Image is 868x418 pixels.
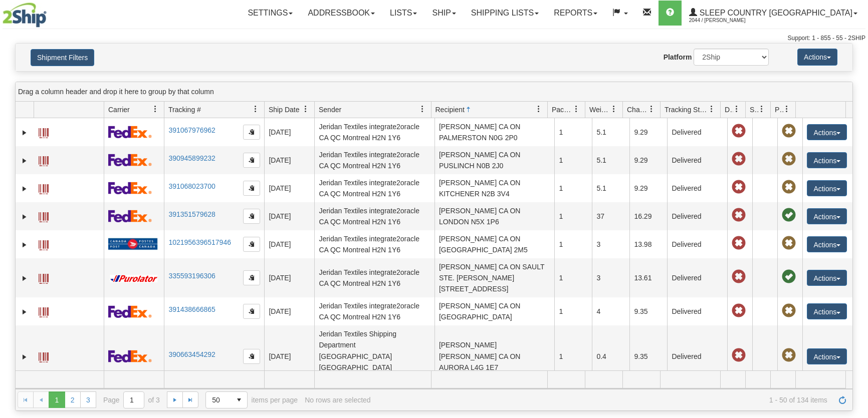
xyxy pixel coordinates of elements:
[807,180,847,196] button: Actions
[168,105,201,115] span: Tracking #
[314,202,435,230] td: Jeridan Textiles integrate2oracle CA QC Montreal H2N 1Y6
[554,325,592,387] td: 1
[243,349,260,364] button: Copy to clipboard
[782,208,796,222] span: Pickup Successfully created
[592,146,629,174] td: 5.1
[264,230,314,258] td: [DATE]
[435,230,555,258] td: [PERSON_NAME] CA ON [GEOGRAPHIC_DATA] 2M5
[807,208,847,224] button: Actions
[834,391,850,407] a: Refresh
[592,297,629,325] td: 4
[435,258,555,297] td: [PERSON_NAME] CA ON SAULT STE. [PERSON_NAME][STREET_ADDRESS]
[629,202,667,230] td: 16.29
[378,396,827,404] span: 1 - 50 of 134 items
[664,52,692,62] label: Platform
[629,258,667,297] td: 13.61
[20,273,30,283] a: Expand
[807,152,847,168] button: Actions
[629,146,667,174] td: 9.29
[382,1,424,26] a: Lists
[264,146,314,174] td: [DATE]
[108,154,152,166] img: 2 - FedEx Express®
[243,181,260,196] button: Copy to clipboard
[775,105,783,115] span: Pickup Status
[732,208,746,222] span: Late
[554,146,592,174] td: 1
[436,105,465,115] span: Recipient
[39,124,49,140] a: Label
[732,270,746,284] span: Late
[782,304,796,318] span: Pickup Not Assigned
[168,126,215,134] a: 391067976962
[782,180,796,194] span: Pickup Not Assigned
[108,210,152,222] img: 2 - FedEx Express®
[665,105,708,115] span: Tracking Status
[314,174,435,202] td: Jeridan Textiles integrate2oracle CA QC Montreal H2N 1Y6
[205,391,298,408] span: items per page
[314,230,435,258] td: Jeridan Textiles integrate2oracle CA QC Montreal H2N 1Y6
[264,258,314,297] td: [DATE]
[264,325,314,387] td: [DATE]
[3,3,47,28] img: logo2044.jpg
[300,1,382,26] a: Addressbook
[667,297,727,325] td: Delivered
[168,305,215,313] a: 391438666865
[243,270,260,285] button: Copy to clipboard
[212,395,225,405] span: 50
[39,348,49,364] a: Label
[592,325,629,387] td: 0.4
[108,126,152,138] img: 2 - FedEx Express®
[667,230,727,258] td: Delivered
[568,101,585,118] a: Packages filter column settings
[629,174,667,202] td: 9.29
[20,184,30,194] a: Expand
[3,34,865,43] div: Support: 1 - 855 - 55 - 2SHIP
[243,304,260,319] button: Copy to clipboard
[39,236,49,252] a: Label
[39,303,49,319] a: Label
[20,240,30,250] a: Expand
[667,174,727,202] td: Delivered
[39,208,49,224] a: Label
[182,391,198,407] a: Go to the last page
[80,391,96,407] a: 3
[124,392,144,408] input: Page 1
[168,350,215,358] a: 390663454292
[108,182,152,194] img: 2 - FedEx Express®
[147,101,164,118] a: Carrier filter column settings
[732,304,746,318] span: Late
[39,180,49,196] a: Label
[167,391,183,407] a: Go to the next page
[314,297,435,325] td: Jeridan Textiles integrate2oracle CA QC Montreal H2N 1Y6
[643,101,660,118] a: Charge filter column settings
[629,297,667,325] td: 9.35
[20,212,30,222] a: Expand
[589,105,610,115] span: Weight
[435,325,555,387] td: [PERSON_NAME] [PERSON_NAME] CA ON AURORA L4G 1E7
[605,101,622,118] a: Weight filter column settings
[554,230,592,258] td: 1
[39,269,49,285] a: Label
[168,154,215,162] a: 390945899232
[750,105,758,115] span: Shipment Issues
[414,101,431,118] a: Sender filter column settings
[667,146,727,174] td: Delivered
[243,237,260,252] button: Copy to clipboard
[205,391,248,408] span: Page sizes drop down
[554,118,592,146] td: 1
[845,158,867,260] iframe: chat widget
[807,270,847,286] button: Actions
[39,152,49,168] a: Label
[689,16,764,26] span: 2044 / [PERSON_NAME]
[732,180,746,194] span: Late
[269,105,299,115] span: Ship Date
[49,391,65,407] span: Page 1
[168,272,215,280] a: 335593196306
[31,49,94,66] button: Shipment Filters
[464,1,546,26] a: Shipping lists
[20,128,30,138] a: Expand
[554,297,592,325] td: 1
[435,297,555,325] td: [PERSON_NAME] CA ON [GEOGRAPHIC_DATA]
[264,118,314,146] td: [DATE]
[319,105,341,115] span: Sender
